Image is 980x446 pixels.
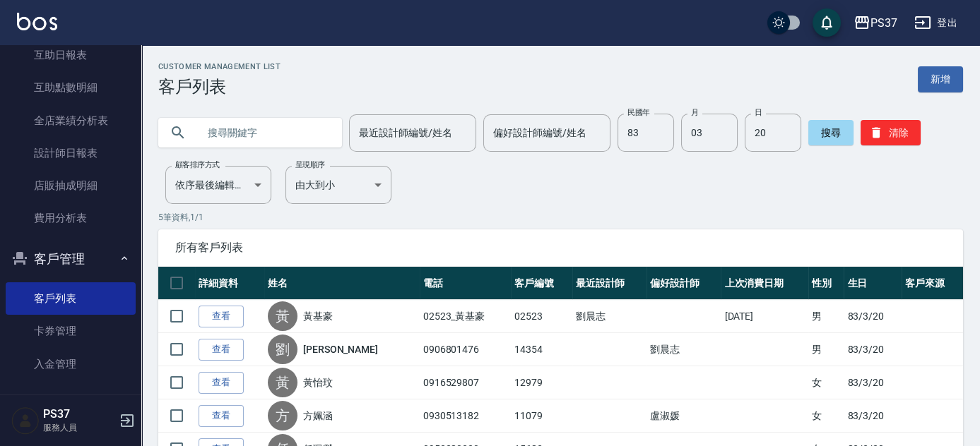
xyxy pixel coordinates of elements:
div: 黃 [268,368,297,397]
th: 性別 [808,267,844,300]
div: 黃 [268,301,297,331]
th: 電話 [420,267,511,300]
label: 呈現順序 [295,159,325,170]
input: 搜尋關鍵字 [198,114,331,152]
button: 客戶管理 [6,241,136,277]
button: 登出 [909,10,963,36]
td: 女 [808,399,844,433]
th: 詳細資料 [195,267,264,300]
td: 14354 [511,333,572,366]
td: 男 [808,333,844,366]
a: 客戶列表 [6,282,136,315]
td: 0930513182 [420,399,511,433]
a: 設計師日報表 [6,137,136,169]
p: 服務人員 [43,421,115,434]
th: 客戶編號 [511,267,572,300]
div: 劉 [268,334,297,364]
td: 83/3/20 [844,399,901,433]
img: Logo [17,13,57,30]
div: 方 [268,401,297,430]
h5: PS37 [43,407,115,421]
a: 黃怡玟 [303,375,333,390]
a: 店販抽成明細 [6,169,136,202]
td: 女 [808,366,844,399]
th: 最近設計師 [572,267,647,300]
button: 清除 [861,120,921,145]
button: save [813,8,841,37]
td: 劉晨志 [572,300,647,333]
h2: Customer Management List [158,62,281,71]
th: 上次消費日期 [721,267,808,300]
a: 新增 [918,66,963,92]
a: 方姵涵 [303,409,333,423]
label: 月 [691,107,698,118]
th: 偏好設計師 [647,267,721,300]
a: 費用分析表 [6,202,136,234]
label: 日 [755,107,762,118]
p: 5 筆資料, 1 / 1 [158,211,963,224]
a: 互助日報表 [6,39,136,71]
a: 黃基豪 [303,309,333,323]
label: 顧客排序方式 [175,159,220,170]
a: 全店業績分析表 [6,104,136,137]
td: 02523 [511,300,572,333]
td: 11079 [511,399,572,433]
td: 男 [808,300,844,333]
th: 姓名 [264,267,420,300]
a: [PERSON_NAME] [303,342,378,356]
button: PS37 [848,8,903,37]
a: 入金管理 [6,348,136,380]
th: 客戶來源 [902,267,963,300]
td: 0916529807 [420,366,511,399]
span: 所有客戶列表 [175,241,946,255]
div: 依序最後編輯時間 [165,166,271,204]
img: Person [11,406,40,435]
td: 83/3/20 [844,300,901,333]
td: 83/3/20 [844,366,901,399]
a: 卡券管理 [6,315,136,347]
td: 劉晨志 [647,333,721,366]
div: 由大到小 [285,166,391,204]
td: 02523_黃基豪 [420,300,511,333]
label: 民國年 [627,107,649,118]
h3: 客戶列表 [158,77,281,97]
th: 生日 [844,267,901,300]
td: 盧淑媛 [647,399,721,433]
a: 查看 [199,405,244,427]
td: 0906801476 [420,333,511,366]
a: 互助點數明細 [6,71,136,104]
div: PS37 [870,14,897,32]
button: 商品管理 [6,386,136,423]
a: 查看 [199,339,244,361]
td: [DATE] [721,300,808,333]
a: 查看 [199,306,244,327]
button: 搜尋 [808,120,854,145]
td: 12979 [511,366,572,399]
a: 查看 [199,372,244,394]
td: 83/3/20 [844,333,901,366]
